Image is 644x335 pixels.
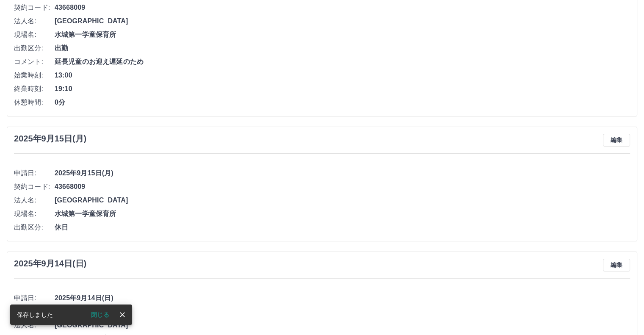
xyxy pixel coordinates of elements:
[603,259,630,271] button: 編集
[55,84,630,94] span: 19:10
[14,57,55,67] span: コメント:
[14,168,55,178] span: 申請日:
[14,195,55,205] span: 法人名:
[55,209,630,219] span: 水城第一学童保育所
[55,195,630,205] span: [GEOGRAPHIC_DATA]
[14,134,86,144] h3: 2025年9月15日(月)
[14,43,55,53] span: 出勤区分:
[55,222,630,233] span: 休日
[55,57,630,67] span: 延長児童のお迎え遅延のため
[55,320,630,330] span: [GEOGRAPHIC_DATA]
[55,97,630,108] span: 0分
[603,134,630,147] button: 編集
[14,222,55,233] span: 出勤区分:
[55,30,630,40] span: 水城第一学童保育所
[14,259,86,269] h3: 2025年9月14日(日)
[55,307,630,317] span: 43668009
[55,3,630,13] span: 43668009
[55,168,630,178] span: 2025年9月15日(月)
[14,84,55,94] span: 終業時刻:
[14,293,55,303] span: 申請日:
[17,307,53,322] div: 保存しました
[14,3,55,13] span: 契約コード:
[14,16,55,26] span: 法人名:
[116,308,129,321] button: close
[84,308,116,321] button: 閉じる
[14,70,55,80] span: 始業時刻:
[55,43,630,53] span: 出勤
[14,30,55,40] span: 現場名:
[55,16,630,26] span: [GEOGRAPHIC_DATA]
[55,293,630,303] span: 2025年9月14日(日)
[55,182,630,192] span: 43668009
[55,70,630,80] span: 13:00
[14,97,55,108] span: 休憩時間:
[14,209,55,219] span: 現場名:
[14,320,55,330] span: 法人名:
[14,182,55,192] span: 契約コード:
